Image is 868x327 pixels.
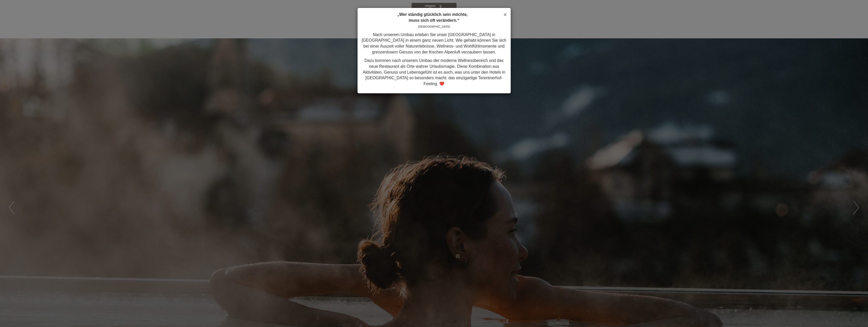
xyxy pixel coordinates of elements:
span: [DEMOGRAPHIC_DATA] [418,25,450,28]
button: Close [504,12,507,17]
strong: „Wer ständig glücklich sein möchte, [397,12,468,17]
span: × [504,12,507,17]
p: Nach unserem Umbau erleben Sie unser [GEOGRAPHIC_DATA] in [GEOGRAPHIC_DATA] in einem ganz neuen L... [361,32,507,55]
strong: muss sich oft verändern.“ [409,18,459,22]
p: Dazu kommen nach unserem Umbau der moderne Wellnessbereich und das neue Restaurant als Orte wahre... [361,58,507,87]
